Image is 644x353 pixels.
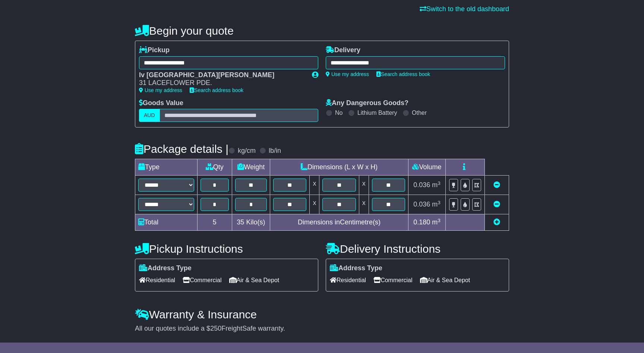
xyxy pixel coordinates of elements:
label: Any Dangerous Goods? [326,99,408,107]
td: Total [135,214,198,231]
span: Air & Sea Depot [229,274,280,286]
td: Weight [232,159,270,176]
td: x [310,195,319,214]
label: lb/in [269,147,281,155]
td: x [359,195,369,214]
a: Search address book [190,87,243,93]
td: Dimensions (L x W x H) [270,159,408,176]
label: No [335,109,342,116]
a: Remove this item [493,201,500,208]
label: Pickup [139,46,170,54]
td: x [359,176,369,195]
h4: Pickup Instructions [135,243,318,255]
h4: Delivery Instructions [326,243,509,255]
label: Lithium Battery [357,109,397,116]
span: 250 [210,325,221,332]
div: 31 LACEFLOWER PDE. [139,79,304,87]
sup: 3 [438,218,441,223]
a: Use my address [139,87,182,93]
span: 0.036 [413,181,430,189]
label: kg/cm [238,147,256,155]
span: Commercial [183,274,221,286]
label: Other [412,109,427,116]
div: Iv [GEOGRAPHIC_DATA][PERSON_NAME] [139,71,304,79]
h4: Warranty & Insurance [135,308,509,321]
label: Goods Value [139,99,183,107]
td: Type [135,159,198,176]
a: Add new item [493,218,500,226]
h4: Begin your quote [135,25,509,37]
sup: 3 [438,180,441,186]
label: Address Type [330,264,382,272]
span: 0.180 [413,218,430,226]
a: Search address book [376,71,430,77]
span: Air & Sea Depot [420,274,470,286]
div: All our quotes include a $ FreightSafe warranty. [135,325,509,333]
sup: 3 [438,200,441,205]
span: 0.036 [413,201,430,208]
td: Dimensions in Centimetre(s) [270,214,408,231]
a: Use my address [326,71,369,77]
label: AUD [139,109,160,122]
span: Residential [139,274,175,286]
span: m [432,181,441,189]
a: Switch to the old dashboard [420,5,509,13]
span: m [432,201,441,208]
h4: Package details | [135,143,228,155]
a: Remove this item [493,181,500,189]
td: x [310,176,319,195]
span: Commercial [373,274,412,286]
span: 35 [237,218,244,226]
span: Residential [330,274,366,286]
label: Delivery [326,46,360,54]
label: Address Type [139,264,192,272]
td: Qty [198,159,232,176]
td: Volume [408,159,445,176]
td: Kilo(s) [232,214,270,231]
span: m [432,218,441,226]
td: 5 [198,214,232,231]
